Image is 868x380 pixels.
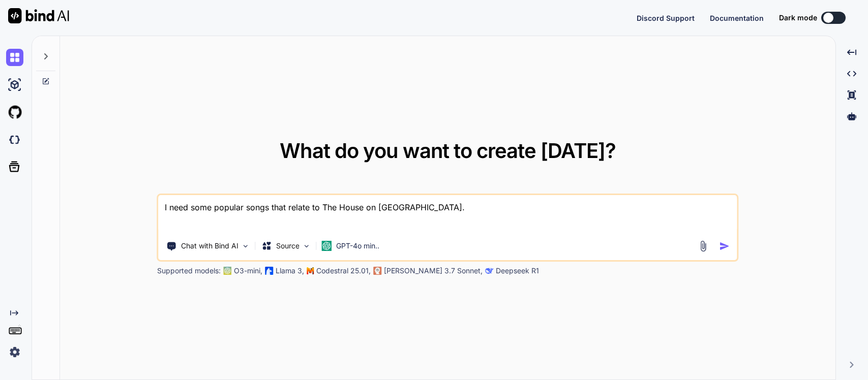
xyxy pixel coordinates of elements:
img: chat [6,49,23,66]
textarea: I need some popular songs that relate to The House on [GEOGRAPHIC_DATA]. [159,195,737,233]
img: darkCloudIdeIcon [6,131,23,148]
p: O3-mini, [234,266,262,276]
span: What do you want to create [DATE]? [280,138,616,163]
button: Documentation [710,13,764,23]
img: GPT-4o mini [322,241,332,251]
p: Deepseek R1 [496,266,539,276]
img: Bind AI [8,8,69,23]
span: Documentation [710,14,764,22]
img: Llama2 [265,267,274,275]
p: Codestral 25.01, [316,266,371,276]
p: Source [276,241,300,251]
img: Pick Models [303,242,311,250]
button: Discord Support [637,13,695,23]
p: Supported models: [157,266,221,276]
p: GPT-4o min.. [336,241,379,251]
img: icon [719,241,730,251]
img: githubLight [6,104,23,121]
img: settings [6,343,23,361]
p: [PERSON_NAME] 3.7 Sonnet, [384,266,483,276]
img: claude [374,267,382,275]
img: claude [486,267,494,275]
img: GPT-4 [224,267,232,275]
img: attachment [697,240,709,252]
p: Llama 3, [276,266,304,276]
img: ai-studio [6,76,23,93]
img: Pick Tools [242,242,250,250]
img: Mistral-AI [307,267,314,274]
p: Chat with Bind AI [181,241,238,251]
span: Dark mode [779,13,817,23]
span: Discord Support [637,14,695,22]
